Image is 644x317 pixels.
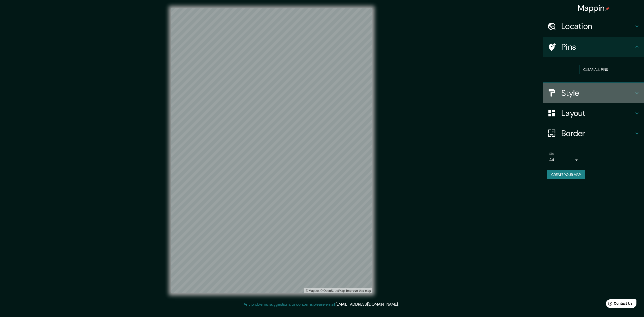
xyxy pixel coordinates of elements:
div: Layout [543,103,644,123]
h4: Location [561,21,634,31]
iframe: Help widget launcher [599,297,638,311]
p: Any problems, suggestions, or concerns please email . [244,301,399,307]
a: Mapbox [306,289,319,293]
h4: Mappin [578,3,610,13]
div: Pins [543,37,644,57]
button: Create your map [547,170,585,179]
div: Border [543,123,644,143]
div: . [399,301,400,307]
div: Location [543,16,644,36]
a: Map feedback [346,289,371,293]
button: Clear all pins [579,65,612,74]
div: Style [543,83,644,103]
label: Size [549,151,555,156]
h4: Style [561,88,634,98]
h4: Layout [561,108,634,118]
h4: Pins [561,42,634,52]
a: OpenStreetMap [320,289,345,293]
h4: Border [561,128,634,138]
div: A4 [549,156,579,164]
img: pin-icon.png [605,7,609,11]
a: [EMAIL_ADDRESS][DOMAIN_NAME] [336,302,398,307]
div: . [399,301,399,307]
canvas: Map [171,8,372,293]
